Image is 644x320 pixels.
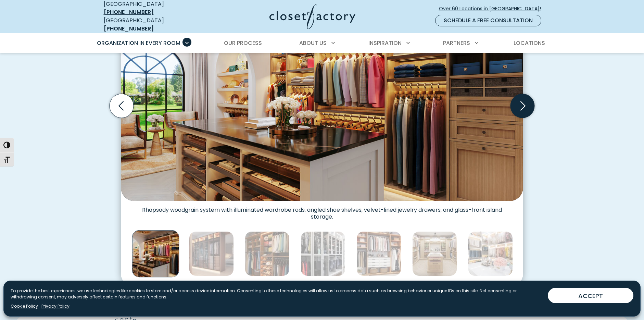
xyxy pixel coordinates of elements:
[412,231,457,276] img: Glass-top island, velvet-lined jewelry drawers, and LED wardrobe lighting. Custom cabinetry in Rh...
[97,39,180,47] span: Organization in Every Room
[439,3,547,15] a: Over 60 Locations in [GEOGRAPHIC_DATA]!
[301,231,345,276] img: Glass-front wardrobe system in Dove Grey with integrated LED lighting, double-hang rods, and disp...
[269,4,355,29] img: Closet Factory Logo
[224,39,262,47] span: Our Process
[107,91,136,121] button: Previous slide
[132,230,179,278] img: Custom dressing room Rhapsody woodgrain system with illuminated wardrobe rods, angled shoe shelve...
[435,15,541,26] a: Schedule a Free Consultation
[92,34,552,53] nav: Primary Menu
[11,288,542,300] p: To provide the best experiences, we use technologies like cookies to store and/or access device i...
[104,25,154,33] a: [PHONE_NUMBER]
[104,16,203,33] div: [GEOGRAPHIC_DATA]
[439,5,546,12] span: Over 60 Locations in [GEOGRAPHIC_DATA]!
[189,231,234,276] img: Luxury walk-in custom closet contemporary glass-front wardrobe system in Rocky Mountain melamine ...
[368,39,402,47] span: Inspiration
[443,39,470,47] span: Partners
[121,201,523,220] figcaption: Rhapsody woodgrain system with illuminated wardrobe rods, angled shoe shelves, velvet-lined jewel...
[514,39,545,47] span: Locations
[245,231,290,276] img: Built-in custom closet Rustic Cherry melamine with glass shelving, angled shoe shelves, and tripl...
[468,231,513,276] img: Custom white melamine system with triple-hang wardrobe rods, gold-tone hanging hardware, and inte...
[548,288,633,303] button: ACCEPT
[104,8,154,16] a: [PHONE_NUMBER]
[11,303,38,309] a: Cookie Policy
[356,231,401,276] img: Reach-in closet with Two-tone system with Rustic Cherry structure and White Shaker drawer fronts....
[508,91,537,121] button: Next slide
[299,39,327,47] span: About Us
[41,303,70,309] a: Privacy Policy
